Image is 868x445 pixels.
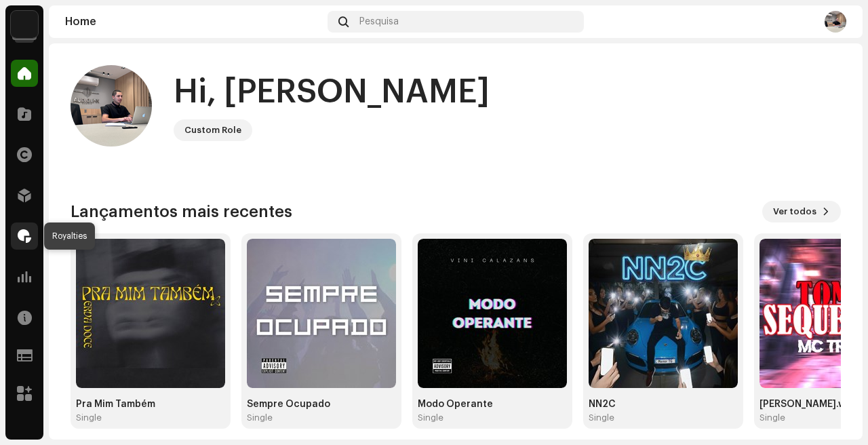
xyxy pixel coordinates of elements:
[174,71,490,114] div: Hi, [PERSON_NAME]
[589,399,738,410] div: NN2C
[247,239,396,388] img: 18e498a2-5374-42a1-9dbb-c0b904de5d0c
[773,198,816,225] span: Ver todos
[65,16,322,27] div: Home
[76,412,102,423] div: Single
[71,65,152,147] img: 0ba84f16-5798-4c35-affb-ab1fe2b8839d
[759,412,785,423] div: Single
[76,399,225,410] div: Pra Mim Também
[11,11,38,38] img: 730b9dfe-18b5-4111-b483-f30b0c182d82
[359,16,399,27] span: Pesquisa
[71,201,292,222] h3: Lançamentos mais recentes
[418,399,567,410] div: Modo Operante
[418,412,443,423] div: Single
[825,11,846,33] img: 0ba84f16-5798-4c35-affb-ab1fe2b8839d
[418,239,567,388] img: d1cd2508-8187-41a9-9259-38ec03ee8be9
[184,122,241,138] div: Custom Role
[247,412,273,423] div: Single
[76,239,225,388] img: 814088dc-0c0c-47d0-a1b5-6400a59851bc
[589,412,614,423] div: Single
[589,239,738,388] img: e7755eda-1daa-4b25-8062-98e10d422b3f
[762,201,841,222] button: Ver todos
[247,399,396,410] div: Sempre Ocupado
